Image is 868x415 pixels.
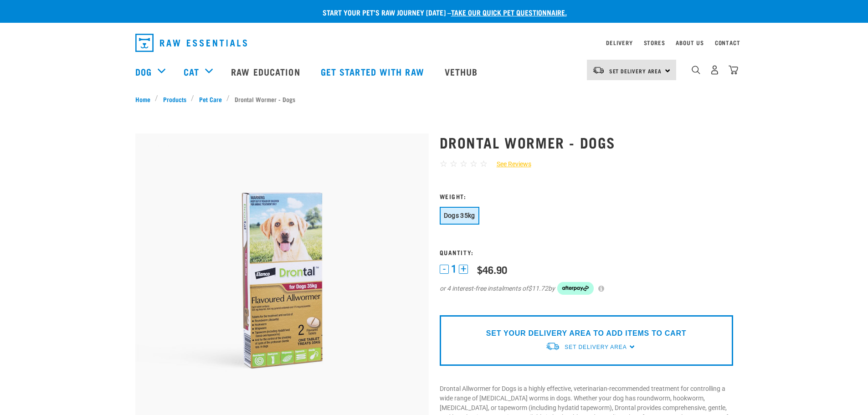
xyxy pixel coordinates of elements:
[440,207,479,225] button: Dogs 35kg
[459,265,468,274] button: +
[450,159,457,169] span: ☆
[488,159,531,169] a: See Reviews
[710,65,719,75] img: user.png
[486,328,686,339] p: SET YOUR DELIVERY AREA TO ADD ITEMS TO CART
[692,66,700,74] img: home-icon-1@2x.png
[440,134,733,150] h1: Drontal Wormer - Dogs
[606,41,632,44] a: Delivery
[451,264,457,274] span: 1
[135,94,733,104] nav: breadcrumbs
[440,193,733,200] h3: Weight:
[135,34,247,52] img: Raw Essentials Logo
[528,284,548,293] span: $11.72
[194,94,226,104] a: Pet Care
[557,282,594,295] img: Afterpay
[715,41,740,44] a: Contact
[470,159,478,169] span: ☆
[676,41,704,44] a: About Us
[477,264,507,275] div: $46.90
[440,159,447,169] span: ☆
[545,342,560,351] img: van-moving.png
[158,94,191,104] a: Products
[444,212,475,219] span: Dogs 35kg
[128,30,740,56] nav: dropdown navigation
[592,66,605,74] img: van-moving.png
[135,94,155,104] a: Home
[312,53,436,90] a: Get started with Raw
[460,159,467,169] span: ☆
[480,159,488,169] span: ☆
[222,53,311,90] a: Raw Education
[451,10,567,14] a: take our quick pet questionnaire.
[436,53,489,90] a: Vethub
[565,344,627,350] span: Set Delivery Area
[440,265,449,274] button: -
[440,249,733,256] h3: Quantity:
[729,65,738,75] img: home-icon@2x.png
[440,282,733,295] div: or 4 interest-free instalments of by
[644,41,665,44] a: Stores
[609,69,662,72] span: Set Delivery Area
[184,65,199,78] a: Cat
[135,65,152,78] a: Dog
